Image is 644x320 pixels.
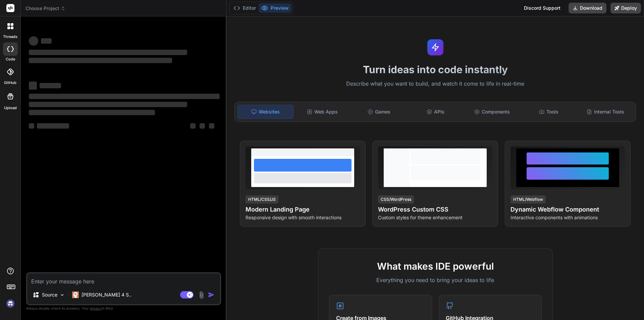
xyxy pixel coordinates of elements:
[378,205,492,214] h4: WordPress Custom CSS
[259,3,291,13] button: Preview
[29,110,155,115] span: ‌
[72,291,79,298] img: Claude 4 Sonnet
[230,80,640,88] p: Describe what you want to build, and watch it come to life in real-time
[26,305,221,312] p: Always double-check its answers. Your in Bind
[465,105,520,119] div: Components
[246,195,278,203] div: HTML/CSS/JS
[29,50,187,55] span: ‌
[40,83,61,88] span: ‌
[59,292,65,298] img: Pick Models
[511,214,625,221] p: Interactive components with animations
[3,34,17,40] label: threads
[378,195,414,203] div: CSS/WordPress
[29,94,220,99] span: ‌
[578,105,633,119] div: Internal Tools
[511,195,546,203] div: HTML/Webflow
[569,3,606,13] button: Download
[295,105,350,119] div: Web Apps
[190,123,196,129] span: ‌
[5,298,16,309] img: signin
[378,214,492,221] p: Custom styles for theme enhancement
[29,58,172,63] span: ‌
[41,38,52,44] span: ‌
[237,105,293,119] div: Websites
[6,56,15,62] label: code
[521,105,577,119] div: Tools
[4,80,16,86] label: GitHub
[25,5,65,12] span: Choose Project
[29,123,34,129] span: ‌
[198,291,205,299] img: attachment
[90,306,102,310] span: privacy
[329,259,542,273] h2: What makes IDE powerful
[520,3,565,13] div: Discord Support
[209,123,214,129] span: ‌
[29,36,38,46] span: ‌
[329,276,542,284] p: Everything you need to bring your ideas to life
[200,123,205,129] span: ‌
[408,105,463,119] div: APIs
[231,3,259,13] button: Editor
[610,3,641,13] button: Deploy
[37,123,69,129] span: ‌
[42,291,57,298] p: Source
[352,105,407,119] div: Games
[29,82,37,90] span: ‌
[511,205,625,214] h4: Dynamic Webflow Component
[4,105,17,111] label: Upload
[230,63,640,76] h1: Turn ideas into code instantly
[29,102,187,107] span: ‌
[82,291,131,298] p: [PERSON_NAME] 4 S..
[246,205,360,214] h4: Modern Landing Page
[208,291,215,298] img: icon
[246,214,360,221] p: Responsive design with smooth interactions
